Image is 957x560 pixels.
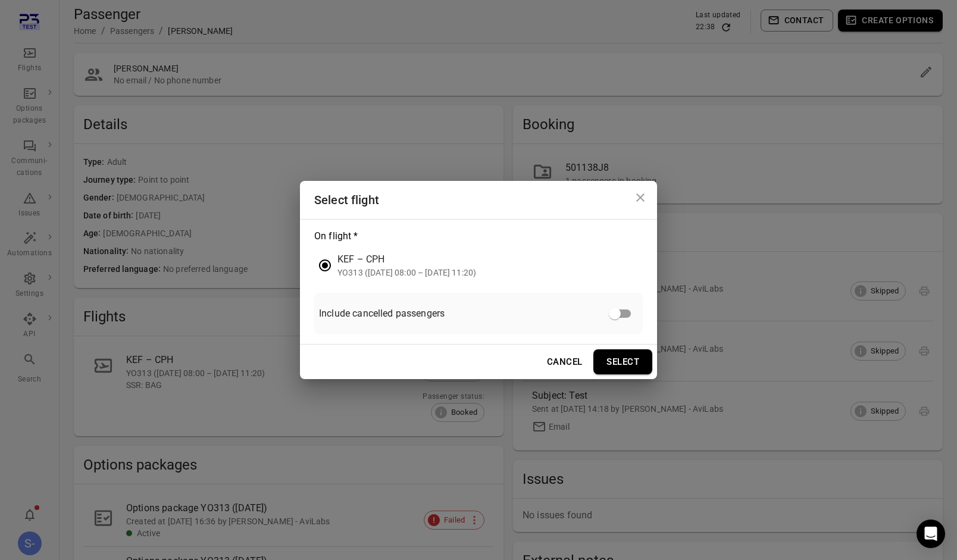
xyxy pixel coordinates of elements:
h2: Select flight [300,181,657,219]
div: YO313 ([DATE] 08:00 – [DATE] 11:20) [337,267,476,279]
button: Close dialog [628,186,652,209]
button: Cancel [540,349,589,374]
legend: On flight [314,229,358,243]
div: Open Intercom Messenger [917,520,945,548]
button: Select [593,349,652,374]
div: Include cancelled passengers [314,293,643,334]
div: KEF – CPH [337,252,476,267]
